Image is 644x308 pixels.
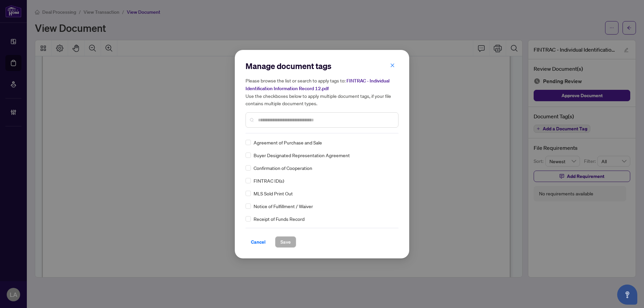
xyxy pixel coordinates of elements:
span: FINTRAC - Individual Identification Information Record 12.pdf [246,78,389,91]
span: Receipt of Funds Record [254,215,305,223]
span: Buyer Designated Representation Agreement [254,151,350,159]
span: Notice of Fulfillment / Waiver [254,202,313,210]
button: Save [275,236,296,248]
span: Cancel [251,237,266,247]
h5: Please browse the list or search to apply tags to: Use the checkboxes below to apply multiple doc... [246,77,398,107]
span: MLS Sold Print Out [254,190,293,197]
span: Confirmation of Cooperation [254,164,312,172]
span: FINTRAC ID(s) [254,177,284,184]
h2: Manage document tags [246,61,398,71]
button: Cancel [246,236,271,248]
span: Agreement of Purchase and Sale [254,139,322,146]
span: close [390,63,395,68]
button: Open asap [617,285,637,305]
